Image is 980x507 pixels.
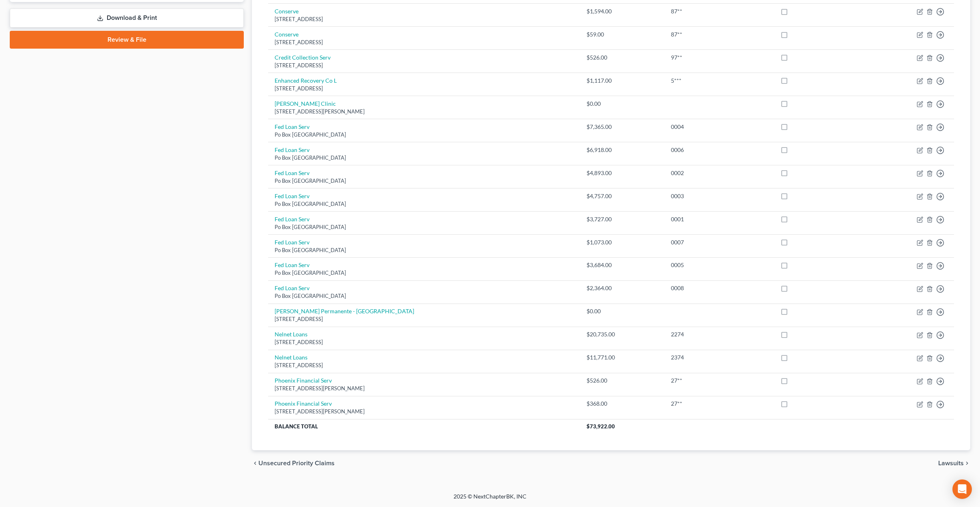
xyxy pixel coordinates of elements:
div: $526.00 [587,377,658,385]
div: [STREET_ADDRESS] [275,62,574,69]
div: [STREET_ADDRESS] [275,315,574,323]
a: Conserve [275,31,299,38]
div: $11,771.00 [587,353,658,362]
div: Po Box [GEOGRAPHIC_DATA] [275,200,574,208]
button: Lawsuits chevron_right [938,460,970,466]
div: [STREET_ADDRESS] [275,362,574,369]
div: 0008 [671,284,767,292]
a: Nelnet Loans [275,331,307,338]
div: 0006 [671,146,767,154]
div: 0005 [671,261,767,269]
div: Po Box [GEOGRAPHIC_DATA] [275,177,574,185]
a: [PERSON_NAME] Clinic [275,100,336,107]
div: [STREET_ADDRESS] [275,338,574,346]
div: [STREET_ADDRESS][PERSON_NAME] [275,408,574,415]
div: Po Box [GEOGRAPHIC_DATA] [275,246,574,254]
div: $3,727.00 [587,215,658,223]
a: Nelnet Loans [275,354,307,361]
div: 0003 [671,192,767,200]
th: Balance Total [268,419,580,434]
div: $1,073.00 [587,238,658,246]
div: 2025 © NextChapterBK, INC [259,492,721,507]
div: Po Box [GEOGRAPHIC_DATA] [275,131,574,139]
div: Po Box [GEOGRAPHIC_DATA] [275,223,574,231]
div: Po Box [GEOGRAPHIC_DATA] [275,154,574,162]
div: $4,893.00 [587,169,658,177]
a: Fed Loan Serv [275,146,309,153]
a: Enhanced Recovery Co L [275,77,337,84]
div: 0001 [671,215,767,223]
span: Lawsuits [938,460,964,466]
div: 2374 [671,353,767,362]
div: [STREET_ADDRESS][PERSON_NAME] [275,108,574,116]
a: Fed Loan Serv [275,239,309,246]
div: 0004 [671,123,767,131]
div: Open Intercom Messenger [952,479,972,499]
div: Po Box [GEOGRAPHIC_DATA] [275,269,574,277]
i: chevron_left [252,460,258,466]
div: $4,757.00 [587,192,658,200]
a: Download & Print [10,9,244,28]
a: Fed Loan Serv [275,123,309,130]
div: $0.00 [587,100,658,108]
div: $368.00 [587,400,658,408]
a: [PERSON_NAME] Permanente - [GEOGRAPHIC_DATA] [275,308,414,314]
a: Fed Loan Serv [275,285,309,291]
a: Conserve [275,8,299,15]
a: Phoenix Financial Serv [275,400,332,407]
div: [STREET_ADDRESS] [275,15,574,23]
a: Phoenix Financial Serv [275,377,332,384]
span: Unsecured Priority Claims [258,460,335,466]
div: $0.00 [587,307,658,315]
div: 0007 [671,238,767,246]
a: Credit Collection Serv [275,54,331,61]
div: $3,684.00 [587,261,658,269]
a: Fed Loan Serv [275,193,309,199]
div: $6,918.00 [587,146,658,154]
div: 2274 [671,330,767,338]
a: Fed Loan Serv [275,261,309,268]
div: $526.00 [587,53,658,62]
div: [STREET_ADDRESS] [275,39,574,46]
div: [STREET_ADDRESS][PERSON_NAME] [275,385,574,392]
div: $2,364.00 [587,284,658,292]
div: $59.00 [587,30,658,39]
span: $73,922.00 [587,423,615,430]
i: chevron_right [964,460,970,466]
div: $20,735.00 [587,330,658,338]
div: 0002 [671,169,767,177]
div: [STREET_ADDRESS] [275,85,574,92]
div: $1,594.00 [587,7,658,15]
a: Fed Loan Serv [275,216,309,222]
button: chevron_left Unsecured Priority Claims [252,460,335,466]
a: Fed Loan Serv [275,169,309,176]
div: $1,117.00 [587,77,658,85]
div: $7,365.00 [587,123,658,131]
div: Po Box [GEOGRAPHIC_DATA] [275,292,574,300]
a: Review & File [10,31,244,49]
